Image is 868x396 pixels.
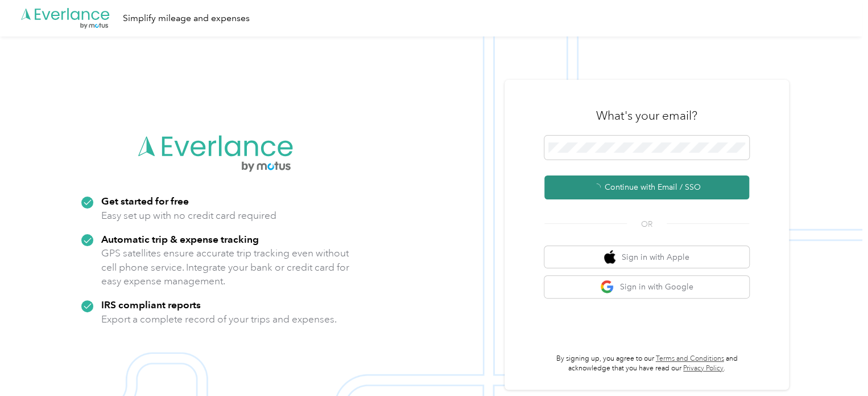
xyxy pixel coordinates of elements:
[544,246,749,268] button: apple logoSign in with Apple
[544,276,749,298] button: google logoSign in with Google
[683,364,724,373] a: Privacy Policy
[101,233,259,245] strong: Automatic trip & expense tracking
[544,175,749,199] button: Continue with Email / SSO
[596,108,697,124] h3: What's your email?
[544,354,749,374] p: By signing up, you agree to our and acknowledge that you have read our .
[101,195,189,207] strong: Get started for free
[627,218,667,230] span: OR
[123,11,250,26] div: Simplify mileage and expenses
[101,299,201,311] strong: IRS compliant reports
[101,312,337,326] p: Export a complete record of your trips and expenses.
[101,209,276,223] p: Easy set up with no credit card required
[101,246,350,288] p: GPS satellites ensure accurate trip tracking even without cell phone service. Integrate your bank...
[604,250,615,264] img: apple logo
[600,280,614,294] img: google logo
[656,354,724,363] a: Terms and Conditions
